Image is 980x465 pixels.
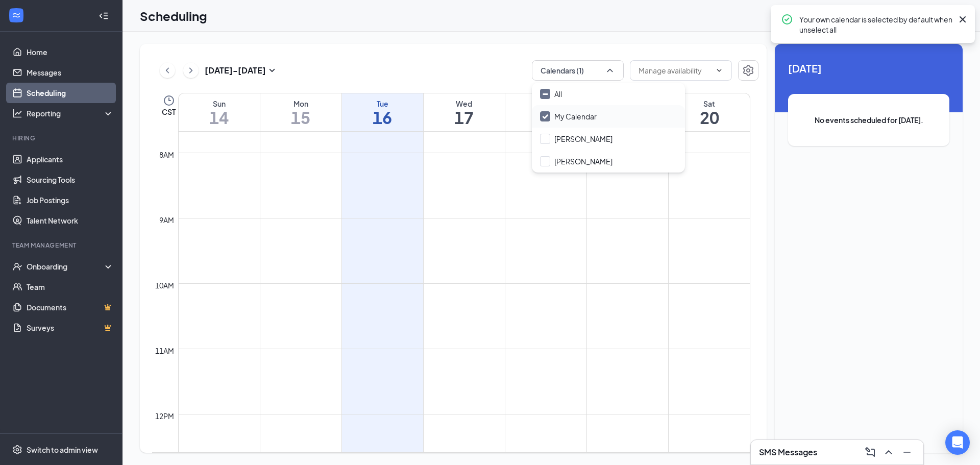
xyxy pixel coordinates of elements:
[27,277,114,297] a: Team
[260,93,341,131] a: September 15, 2025
[27,297,114,317] a: DocumentsCrown
[901,446,913,458] svg: Minimize
[153,280,176,291] div: 10am
[12,261,22,272] svg: UserCheck
[179,109,260,126] h1: 14
[205,65,266,76] h3: [DATE] - [DATE]
[162,64,173,77] svg: ChevronLeft
[799,13,952,35] div: Your own calendar is selected by default when unselect all
[27,445,98,455] div: Switch to admin view
[532,60,624,81] button: Calendars (1)ChevronUp
[669,109,750,126] h1: 20
[342,93,423,131] a: September 16, 2025
[99,11,109,21] svg: Collapse
[781,13,793,26] svg: CheckmarkCircle
[759,447,817,458] h3: SMS Messages
[639,65,711,76] input: Manage availability
[742,64,754,77] svg: Settings
[883,446,895,458] svg: ChevronUp
[27,317,114,338] a: SurveysCrown
[505,93,586,131] a: September 18, 2025
[27,261,105,272] div: Onboarding
[12,108,22,118] svg: Analysis
[11,10,21,20] svg: WorkstreamLogo
[505,99,586,109] div: Thu
[160,63,175,78] button: ChevronLeft
[157,149,176,160] div: 8am
[899,444,915,460] button: Minimize
[153,410,176,422] div: 12pm
[27,169,114,190] a: Sourcing Tools
[179,93,260,131] a: September 14, 2025
[12,241,112,250] div: Team Management
[266,64,278,77] svg: SmallChevronDown
[424,109,505,126] h1: 17
[342,99,423,109] div: Tue
[27,149,114,169] a: Applicants
[162,107,176,117] span: CST
[862,444,878,460] button: ComposeMessage
[605,65,615,76] svg: ChevronUp
[179,99,260,109] div: Sun
[27,62,114,83] a: Messages
[157,214,176,226] div: 9am
[505,109,586,126] h1: 18
[424,99,505,109] div: Wed
[808,114,929,126] span: No events scheduled for [DATE].
[864,446,876,458] svg: ComposeMessage
[140,7,207,25] h1: Scheduling
[27,83,114,103] a: Scheduling
[342,109,423,126] h1: 16
[153,345,176,356] div: 11am
[12,445,22,455] svg: Settings
[12,134,112,142] div: Hiring
[669,99,750,109] div: Sat
[27,190,114,210] a: Job Postings
[945,430,970,455] div: Open Intercom Messenger
[715,66,723,75] svg: ChevronDown
[186,64,196,77] svg: ChevronRight
[424,93,505,131] a: September 17, 2025
[880,444,897,460] button: ChevronUp
[260,99,341,109] div: Mon
[738,60,758,81] button: Settings
[957,13,969,26] svg: Cross
[260,109,341,126] h1: 15
[788,60,949,76] span: [DATE]
[27,210,114,231] a: Talent Network
[183,63,199,78] button: ChevronRight
[27,42,114,62] a: Home
[669,93,750,131] a: September 20, 2025
[27,108,114,118] div: Reporting
[163,94,175,107] svg: Clock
